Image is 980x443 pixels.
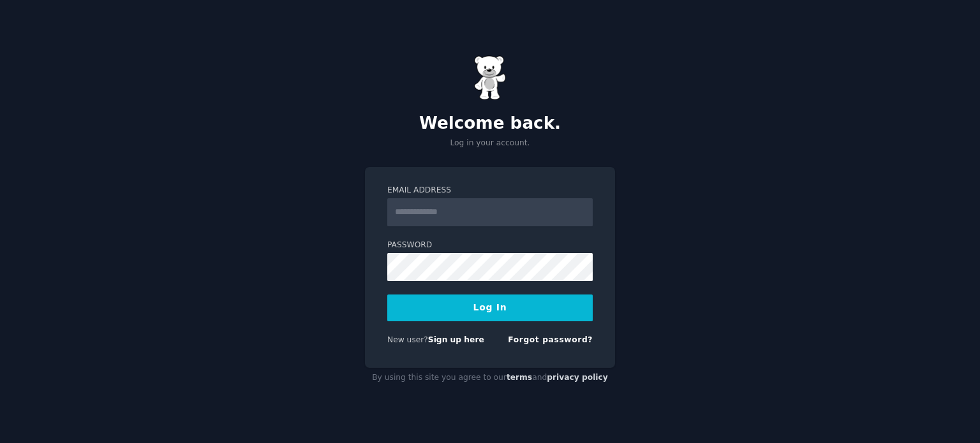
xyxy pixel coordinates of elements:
[547,373,608,382] a: privacy policy
[365,138,615,149] p: Log in your account.
[387,185,593,196] label: Email Address
[507,373,532,382] a: terms
[428,335,484,344] a: Sign up here
[365,113,615,134] h2: Welcome back.
[387,240,593,251] label: Password
[387,294,593,321] button: Log In
[508,335,593,344] a: Forgot password?
[474,55,506,100] img: Gummy Bear
[365,368,615,388] div: By using this site you agree to our and
[387,335,428,344] span: New user?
